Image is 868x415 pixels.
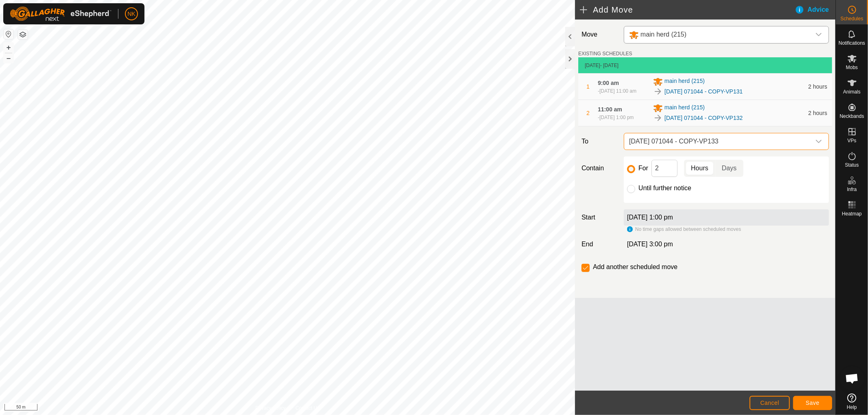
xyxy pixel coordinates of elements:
[806,400,820,406] span: Save
[598,114,634,121] div: -
[840,16,863,21] span: Schedules
[847,187,857,192] span: Infra
[578,26,621,43] label: Move
[627,241,673,248] span: [DATE] 3:00 pm
[846,65,858,70] span: Mobs
[638,165,648,172] label: For
[4,43,13,52] button: +
[578,163,621,173] label: Contain
[665,87,743,96] a: [DATE] 071044 - COPY-VP131
[586,83,590,90] span: 1
[4,29,13,39] button: Reset Map
[626,133,811,150] span: 2025-08-13 071044 - COPY-VP133
[842,211,862,216] span: Heatmap
[598,80,619,86] span: 9:00 am
[793,396,832,410] button: Save
[599,115,634,120] span: [DATE] 1:00 pm
[665,114,743,122] a: [DATE] 071044 - COPY-VP132
[750,396,790,410] button: Cancel
[600,63,619,68] span: - [DATE]
[795,5,835,15] div: Advice
[638,185,691,191] label: Until further notice
[127,10,135,18] span: NK
[586,110,590,116] span: 2
[580,5,794,15] h2: Add Move
[760,400,779,406] span: Cancel
[653,87,663,96] img: To
[295,404,319,412] a: Contact Us
[256,404,286,412] a: Privacy Policy
[808,110,827,116] span: 2 hours
[691,163,708,173] span: Hours
[840,114,864,119] span: Neckbands
[598,106,622,113] span: 11:00 am
[665,103,705,113] span: main herd (215)
[811,26,827,43] div: dropdown trigger
[578,239,621,249] label: End
[836,390,868,413] a: Help
[585,63,600,68] span: [DATE]
[839,41,865,46] span: Notifications
[626,26,811,43] span: main herd
[653,113,663,123] img: To
[10,7,112,21] img: Gallagher Logo
[4,53,13,63] button: –
[847,138,856,143] span: VPs
[847,405,857,410] span: Help
[808,83,827,90] span: 2 hours
[578,133,621,150] label: To
[627,214,673,221] label: [DATE] 1:00 pm
[665,77,705,87] span: main herd (215)
[840,366,864,391] a: Open chat
[578,50,632,57] label: EXISTING SCHEDULES
[599,88,636,94] span: [DATE] 11:00 am
[811,133,827,150] div: dropdown trigger
[722,163,737,173] span: Days
[18,30,28,39] button: Map Layers
[641,31,687,38] span: main herd (215)
[845,163,859,167] span: Status
[843,89,861,94] span: Animals
[578,213,621,222] label: Start
[593,264,678,270] label: Add another scheduled move
[598,87,636,95] div: -
[635,226,741,232] span: No time gaps allowed between scheduled moves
